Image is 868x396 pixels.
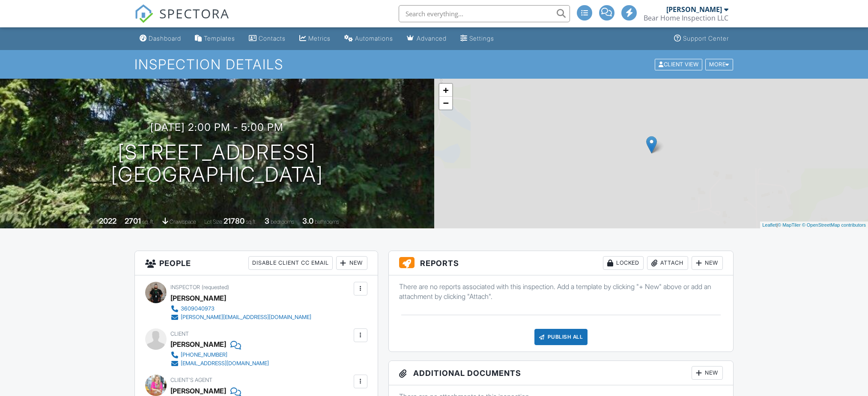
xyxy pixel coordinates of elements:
[271,219,294,225] span: bedrooms
[170,313,311,322] a: [PERSON_NAME][EMAIL_ADDRESS][DOMAIN_NAME]
[134,12,230,30] a: SPECTORA
[762,222,776,228] a: Leaflet
[111,141,323,186] h1: [STREET_ADDRESS] [GEOGRAPHIC_DATA]
[248,256,333,270] div: Disable Client CC Email
[457,31,498,47] a: Settings
[88,219,98,225] span: Built
[170,338,226,351] div: [PERSON_NAME]
[705,59,733,70] div: More
[170,359,269,368] a: [EMAIL_ADDRESS][DOMAIN_NAME]
[315,219,339,225] span: bathrooms
[170,284,200,290] span: Inspector
[170,377,212,383] span: Client's Agent
[296,31,334,47] a: Metrics
[389,361,734,385] h3: Additional Documents
[136,31,185,47] a: Dashboard
[308,35,331,42] div: Metrics
[181,352,227,358] div: [PHONE_NUMBER]
[204,219,222,225] span: Lot Size
[170,292,226,304] div: [PERSON_NAME]
[99,216,116,225] div: 2022
[259,35,286,42] div: Contacts
[135,251,378,275] h3: People
[341,31,397,47] a: Automations (Advanced)
[149,35,181,42] div: Dashboard
[204,35,235,42] div: Templates
[389,251,734,275] h3: Reports
[666,5,722,14] div: [PERSON_NAME]
[760,222,868,229] div: |
[671,31,732,47] a: Support Center
[439,97,452,109] a: Zoom out
[191,31,239,47] a: Templates
[181,305,215,312] div: 3609040973
[245,31,289,47] a: Contacts
[224,216,245,225] div: 21780
[469,35,494,42] div: Settings
[692,366,723,380] div: New
[403,31,450,47] a: Advanced
[265,216,269,225] div: 3
[534,329,588,345] div: Publish All
[692,256,723,270] div: New
[159,4,230,22] span: SPECTORA
[802,222,866,228] a: © OpenStreetMap contributors
[150,121,283,133] h3: [DATE] 2:00 pm - 5:00 pm
[170,351,269,359] a: [PHONE_NUMBER]
[302,216,313,225] div: 3.0
[336,256,367,270] div: New
[655,59,702,70] div: Client View
[399,282,723,301] p: There are no reports associated with this inspection. Add a template by clicking "+ New" above or...
[170,331,189,337] span: Client
[246,219,257,225] span: sq.ft.
[181,314,311,321] div: [PERSON_NAME][EMAIL_ADDRESS][DOMAIN_NAME]
[439,84,452,97] a: Zoom in
[134,4,153,23] img: The Best Home Inspection Software - Spectora
[417,35,447,42] div: Advanced
[399,5,570,22] input: Search everything...
[142,219,154,225] span: sq. ft.
[603,256,644,270] div: Locked
[181,360,269,367] div: [EMAIL_ADDRESS][DOMAIN_NAME]
[202,284,229,290] span: (requested)
[647,256,688,270] div: Attach
[125,216,141,225] div: 2701
[170,304,311,313] a: 3609040973
[134,57,734,72] h1: Inspection Details
[683,35,729,42] div: Support Center
[654,61,704,67] a: Client View
[355,35,393,42] div: Automations
[644,14,728,22] div: Bear Home Inspection LLC
[778,222,801,228] a: © MapTiler
[170,219,196,225] span: crawlspace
